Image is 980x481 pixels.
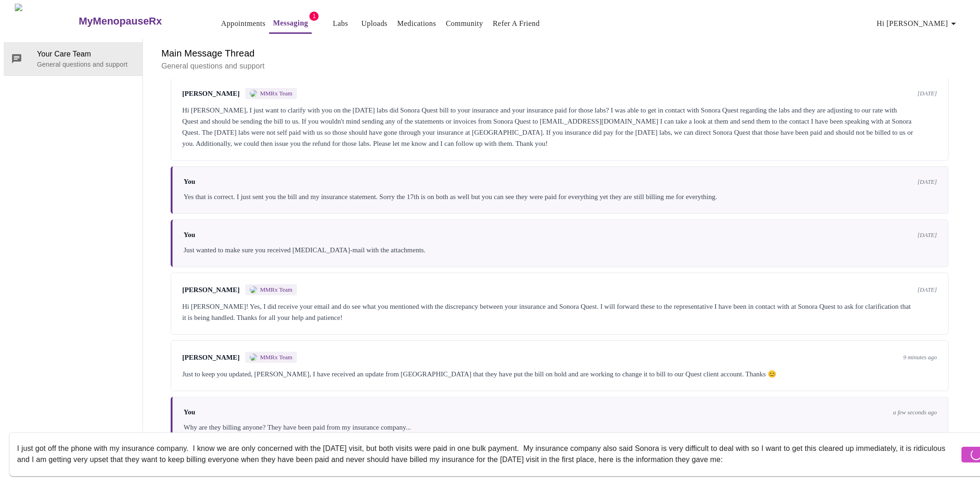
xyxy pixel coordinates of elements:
[250,286,257,294] img: MMRX
[273,17,308,30] a: Messaging
[394,14,440,33] button: Medications
[309,12,319,21] span: 1
[918,286,937,294] span: [DATE]
[333,17,348,30] a: Labs
[182,369,937,380] div: Just to keep you updated, [PERSON_NAME], I have received an update from [GEOGRAPHIC_DATA] that th...
[78,5,199,37] a: MyMenopauseRx
[260,354,292,361] span: MMRx Team
[918,90,937,97] span: [DATE]
[873,14,963,33] button: Hi [PERSON_NAME]
[493,17,540,30] a: Refer a Friend
[893,409,937,416] span: a few seconds ago
[250,354,257,361] img: MMRX
[37,60,135,69] p: General questions and support
[269,14,312,34] button: Messaging
[184,422,937,433] div: Why are they billing anyone? They have been paid from my insurance company...
[184,244,937,256] div: Just wanted to make sure you received [MEDICAL_DATA]-mail with the attachments.
[182,105,937,149] div: Hi [PERSON_NAME], I just want to clarify with you on the [DATE] labs did Sonora Quest bill to you...
[182,286,240,294] span: [PERSON_NAME]
[184,408,195,416] span: You
[903,354,937,361] span: 9 minutes ago
[161,61,958,72] p: General questions and support
[79,15,162,27] h3: MyMenopauseRx
[184,191,937,202] div: Yes that is correct. I just sent you the bill and my insurance statement. Sorry the 17th is on bo...
[182,354,240,362] span: [PERSON_NAME]
[221,17,265,30] a: Appointments
[161,46,958,61] h6: Main Message Thread
[877,17,959,30] span: Hi [PERSON_NAME]
[489,14,544,33] button: Refer a Friend
[442,14,487,33] button: Community
[361,17,388,30] a: Uploads
[217,14,269,33] button: Appointments
[918,178,937,186] span: [DATE]
[326,14,355,33] button: Labs
[260,286,292,294] span: MMRx Team
[184,231,195,239] span: You
[918,231,937,239] span: [DATE]
[182,90,240,98] span: [PERSON_NAME]
[184,178,195,186] span: You
[37,49,135,60] span: Your Care Team
[260,90,292,97] span: MMRx Team
[357,14,391,33] button: Uploads
[15,4,78,38] img: MyMenopauseRx Logo
[250,90,257,97] img: MMRX
[182,301,937,323] div: Hi [PERSON_NAME]! Yes, I did receive your email and do see what you mentioned with the discrepanc...
[4,42,142,75] div: Your Care TeamGeneral questions and support
[17,439,959,469] textarea: Send a message about your appointment
[397,17,436,30] a: Medications
[446,17,483,30] a: Community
